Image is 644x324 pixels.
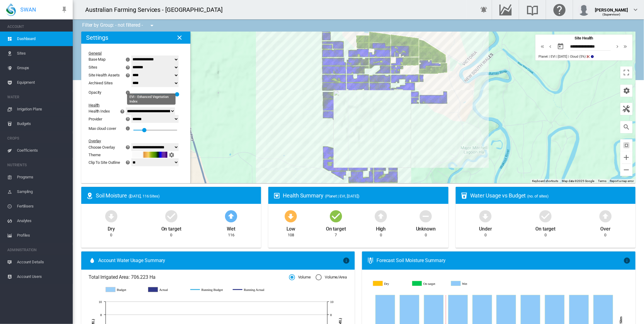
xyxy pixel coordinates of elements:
[620,66,632,79] button: Toggle fullscreen view
[89,73,120,77] div: Site Health Assets
[575,36,593,40] span: Site Health
[546,43,554,50] button: icon-chevron-left
[555,40,567,52] button: md-calendar
[326,223,346,232] div: On target
[108,223,115,232] div: Dry
[228,232,234,238] div: 116
[167,151,176,158] button: icon-cog
[418,209,433,223] md-icon: icon-minus-circle
[176,34,183,41] md-icon: icon-close
[288,232,294,238] div: 108
[124,64,132,71] md-icon: icon-help-circle
[343,257,350,264] md-icon: icon-information
[598,179,606,183] a: Terms
[620,85,632,97] button: icon-cog
[525,6,540,13] md-icon: Search the knowledge base
[620,121,632,133] button: icon-magnify
[325,194,360,198] span: (Planet | EVI, [DATE])
[335,232,337,238] div: 7
[124,115,132,123] button: icon-help-circle
[527,194,549,198] span: (no. of sites)
[86,34,108,41] h2: Settings
[89,145,115,150] div: Choose Overlay
[478,209,493,223] md-icon: icon-arrow-down-bold-circle
[110,232,112,238] div: 0
[604,232,606,238] div: 0
[17,102,68,116] span: Irrigation Plans
[562,179,594,183] span: Map data ©2025 Google
[96,192,256,199] div: Soil Moisture
[287,223,296,232] div: Low
[164,209,179,223] md-icon: icon-checkbox-marked-circle
[376,223,386,232] div: High
[545,232,547,238] div: 0
[498,6,513,13] md-icon: Go to the Data Hub
[125,125,132,132] md-icon: icon-information
[600,223,611,232] div: Over
[17,61,68,75] span: Groups
[161,223,181,232] div: On target
[7,22,68,32] span: ACCOUNT
[614,43,621,50] md-icon: icon-chevron-right
[124,72,132,79] md-icon: icon-help-circle
[124,143,132,151] button: icon-help-circle
[190,287,227,292] g: Running Budget
[17,199,68,214] span: Fertilisers
[17,184,68,199] span: Sampling
[89,117,102,121] div: Provider
[380,232,382,238] div: 0
[17,116,68,131] span: Budgets
[85,5,228,14] div: Australian Farming Services - [GEOGRAPHIC_DATA]
[98,257,343,264] span: Account Water Usage Summary
[377,257,623,264] div: Forecast Soil Moisture Summary
[89,257,96,264] md-icon: icon-water
[7,245,68,255] span: ADMINISTRATION
[289,275,311,280] md-radio-button: Volume
[578,4,590,16] img: profile.jpg
[6,3,16,16] img: SWAN-Landscape-Logo-Colour-drop.png
[17,214,68,228] span: Analytes
[485,232,487,238] div: 0
[129,194,160,198] span: ([DATE], 116 Sites)
[374,209,388,223] md-icon: icon-arrow-up-bold-circle
[17,32,68,46] span: Dashboard
[106,287,142,292] g: Budget
[547,43,554,50] md-icon: icon-chevron-left
[539,43,546,50] md-icon: icon-chevron-double-left
[538,209,553,223] md-icon: icon-checkbox-marked-circle
[330,313,332,317] tspan: 8
[89,153,132,157] div: Theme
[623,142,630,149] md-icon: icon-select-all
[598,209,613,223] md-icon: icon-arrow-up-bold-circle
[146,19,158,32] button: icon-menu-down
[86,192,93,199] md-icon: icon-map-marker-radius
[104,209,119,223] md-icon: icon-arrow-down-bold-circle
[538,43,546,50] button: icon-chevron-double-left
[273,192,280,199] md-icon: icon-heart-box-outline
[89,139,176,143] div: Overlay
[620,164,632,176] button: Zoom out
[538,55,586,59] span: Planet | EVI | [DATE] | Cloud (5%)
[125,56,132,63] md-icon: icon-information
[78,19,160,32] div: Filter by Group: - not filtered -
[119,108,126,115] md-icon: icon-help-circle
[17,75,68,90] span: Equipment
[552,6,567,13] md-icon: Click here for help
[17,255,68,269] span: Account Details
[7,160,68,170] span: NUTRIENTS
[623,87,630,94] md-icon: icon-cog
[586,54,590,59] md-icon: icon-content-cut
[17,46,68,61] span: Sites
[620,151,632,164] button: Zoom in
[17,269,68,284] span: Account Users
[595,5,628,11] div: [PERSON_NAME]
[452,281,487,286] g: Wet
[480,6,488,13] md-icon: icon-bell-ring
[425,232,427,238] div: 0
[17,228,68,243] span: Profiles
[61,6,68,13] md-icon: icon-pin
[373,281,408,286] g: Dry
[532,179,558,183] button: Keyboard shortcuts
[89,81,132,85] div: Archived Sites
[89,90,101,95] div: Opacity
